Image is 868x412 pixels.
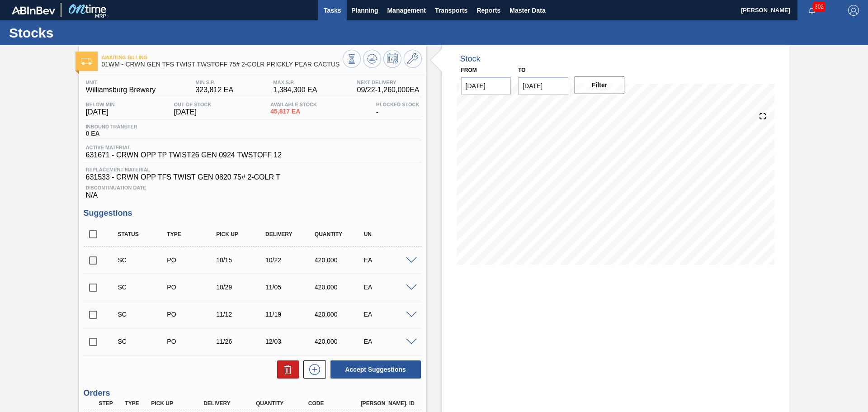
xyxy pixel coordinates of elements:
[797,4,826,17] button: Notifications
[116,284,170,291] div: Suggestion Created
[263,284,318,291] div: 11/05/2025
[165,231,219,237] div: Type
[357,86,420,94] span: 09/22 - 1,260,000 EA
[518,77,568,95] input: mm/dd/yyyy
[312,256,367,264] div: 420,000
[362,231,416,237] div: UN
[214,284,269,291] div: 10/29/2025
[362,338,416,345] div: EA
[97,400,124,407] div: Step
[86,108,115,116] span: [DATE]
[254,400,312,407] div: Quantity
[149,400,208,407] div: Pick up
[165,284,219,291] div: Purchase order
[476,5,500,16] span: Reports
[201,400,260,407] div: Delivery
[165,338,219,345] div: Purchase order
[299,360,326,379] div: New suggestion
[86,185,420,190] span: Discontinuation Date
[174,108,212,116] span: [DATE]
[86,167,420,172] span: Replacement Material
[312,231,367,237] div: Quantity
[9,28,170,38] h1: Stocks
[460,54,481,64] div: Stock
[330,360,421,379] button: Accept Suggestions
[116,311,170,318] div: Suggestion Created
[214,231,269,237] div: Pick up
[362,284,416,291] div: EA
[273,80,317,85] span: MAX S.P.
[273,360,299,379] div: Delete Suggestions
[312,338,367,345] div: 420,000
[214,256,269,264] div: 10/15/2025
[461,77,511,95] input: mm/dd/yyyy
[435,5,467,16] span: Transports
[116,231,170,237] div: Status
[351,5,378,16] span: Planning
[86,86,156,94] span: Williamsburg Brewery
[270,108,317,115] span: 45,817 EA
[461,67,477,73] label: From
[116,338,170,345] div: Suggestion Created
[359,400,417,407] div: [PERSON_NAME]. ID
[174,102,212,107] span: Out Of Stock
[165,256,219,264] div: Purchase order
[312,284,367,291] div: 420,000
[383,50,401,68] button: Schedule Inventory
[86,151,282,159] span: 631671 - CRWN OPP TP TWIST26 GEN 0924 TWSTOFF 12
[509,5,545,16] span: Master Data
[376,102,420,107] span: Blocked Stock
[84,388,422,398] h3: Orders
[343,50,361,68] button: Stocks Overview
[86,145,282,150] span: Active Material
[214,311,269,318] div: 11/12/2025
[214,338,269,345] div: 11/26/2025
[165,311,219,318] div: Purchase order
[86,173,420,181] span: 631533 - CRWN OPP TFS TWIST GEN 0820 75# 2-COLR T
[362,311,416,318] div: EA
[86,80,156,85] span: Unit
[81,58,92,65] img: Ícone
[270,102,317,107] span: Available Stock
[86,130,137,137] span: 0 EA
[263,311,318,318] div: 11/19/2025
[306,400,365,407] div: Code
[404,50,422,68] button: Go to Master Data / General
[357,80,420,85] span: Next Delivery
[848,5,859,16] img: Logout
[322,5,342,16] span: Tasks
[362,256,416,264] div: EA
[102,61,343,68] span: 01WM - CRWN GEN TFS TWIST TWSTOFF 75# 2-COLR PRICKLY PEAR CACTUS
[273,86,317,94] span: 1,384,300 EA
[195,80,233,85] span: MIN S.P.
[123,400,150,407] div: Type
[86,102,115,107] span: Below Min
[374,102,422,116] div: -
[813,2,826,12] span: 302
[575,76,625,94] button: Filter
[312,311,367,318] div: 420,000
[263,256,318,264] div: 10/22/2025
[326,360,422,379] div: Accept Suggestions
[116,256,170,264] div: Suggestion Created
[263,338,318,345] div: 12/03/2025
[102,55,343,60] span: Awaiting Billing
[363,50,381,68] button: Update Chart
[86,124,137,129] span: Inbound Transfer
[195,86,233,94] span: 323,812 EA
[263,231,318,237] div: Delivery
[12,6,55,14] img: TNhmsLtSVTkK8tSr43FrP2fwEKptu5GPRR3wAAAABJRU5ErkJggg==
[84,181,422,199] div: N/A
[387,5,426,16] span: Management
[518,67,525,73] label: to
[84,208,422,218] h3: Suggestions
